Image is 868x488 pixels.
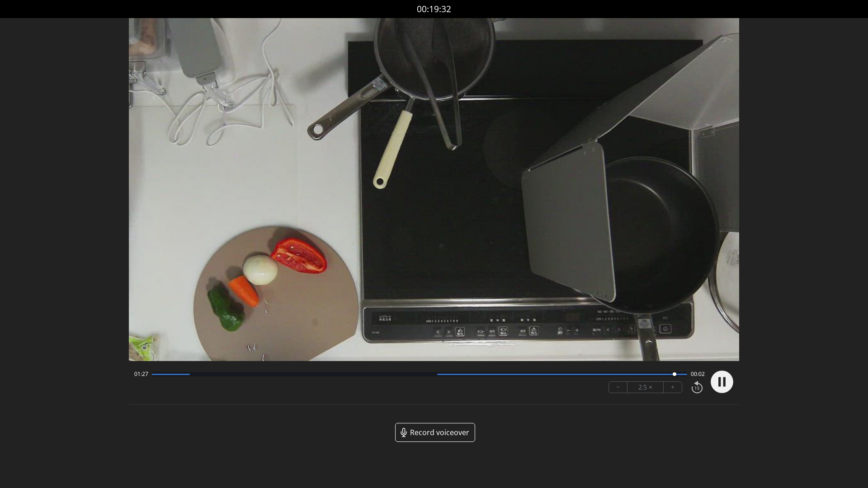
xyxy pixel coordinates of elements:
div: 2.5 × [627,382,664,393]
a: 00:19:32 [417,3,451,16]
button: − [609,382,627,393]
span: 00:02 [691,371,705,378]
button: + [664,382,682,393]
a: Record voiceover [395,423,475,442]
span: 01:27 [134,371,148,378]
span: Record voiceover [410,427,469,438]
